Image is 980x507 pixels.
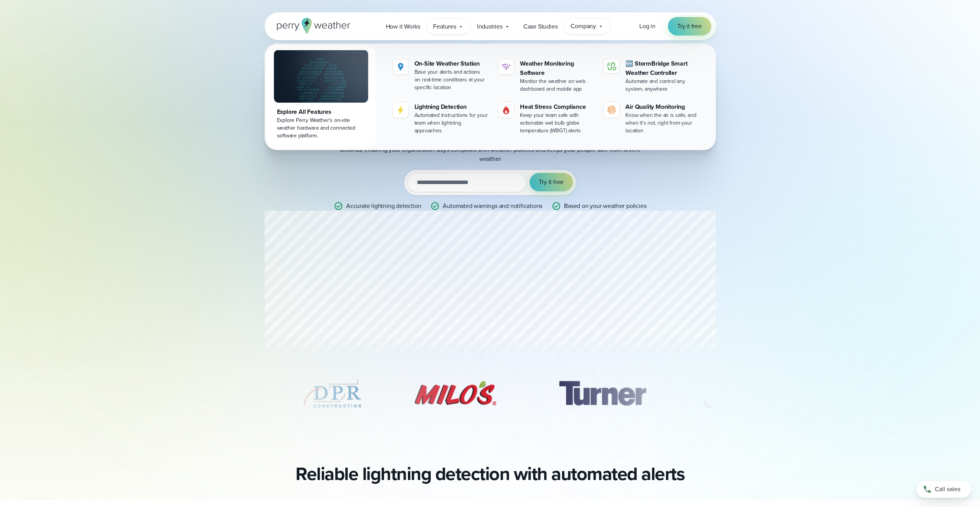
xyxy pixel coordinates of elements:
div: Monitor the weather on web dashboard and mobile app [520,78,594,93]
div: Automated instructions for your team when lightning approaches [414,112,489,135]
div: Automate and control any system, anywhere [625,78,700,93]
p: Accurate lightning detection [346,201,421,211]
img: Location.svg [396,62,405,71]
p: Based on your weather policies [564,201,646,211]
div: 🆕 StormBridge Smart Weather Controller [625,59,700,78]
a: On-Site Weather Station Base your alerts and actions on real-time conditions at your specific loc... [390,56,492,95]
div: Know when the air is safe, and when it's not, right from your location [625,112,700,135]
div: 2 of 11 [155,374,264,413]
img: Chicos.svg [155,374,264,413]
div: Weather Monitoring Software [520,59,594,78]
div: Keep your team safe with actionable wet bulb globe temperature (WBGT) alerts [520,112,594,135]
a: Air Quality Monitoring Know when the air is safe, and when it's not, right from your location [601,99,703,138]
span: Industries [477,22,503,31]
img: lightning-icon.svg [396,105,405,115]
span: Try it free [539,177,564,187]
span: Features [433,22,456,31]
img: Gas.svg [501,105,511,115]
img: Milos.svg [401,374,510,413]
button: Try it free [530,173,573,191]
a: 🆕 StormBridge Smart Weather Controller Automate and control any system, anywhere [601,56,703,96]
a: Call sales [917,481,971,498]
div: Explore All Features [277,107,365,117]
img: aqi-icon.svg [607,105,616,115]
div: Air Quality Monitoring [625,102,700,112]
div: Base your alerts and actions on real-time conditions at your specific location [414,68,489,91]
p: Automated warnings and notifications [443,201,542,211]
div: 6 of 11 [694,374,745,413]
a: Heat Stress Compliance Keep your team safe with actionable wet bulb globe temperature (WBGT) alerts [495,99,598,138]
span: Case Studies [523,22,558,31]
img: software-icon.svg [501,62,511,71]
div: 4 of 11 [401,374,510,413]
div: Lightning Detection [414,102,489,112]
span: Call sales [935,485,960,494]
img: Turner-Construction_1.svg [547,374,657,413]
a: Log in [639,22,656,31]
img: stormbridge-icon-V6.svg [607,62,616,70]
img: DPR-Construction.svg [302,374,363,413]
div: On-Site Weather Station [414,59,489,68]
img: University-of-Alabama.svg [694,374,745,413]
div: Explore Perry Weather's on-site weather hardware and connected software platform. [277,117,365,140]
a: Weather Monitoring Software Monitor the weather on web dashboard and mobile app [495,56,598,96]
span: Log in [639,22,656,30]
div: 3 of 11 [302,374,363,413]
a: How it Works [379,19,427,34]
span: Try it free [677,22,702,31]
span: How it Works [386,22,420,31]
span: Company [571,22,596,31]
div: 5 of 11 [547,374,657,413]
a: Case Studies [517,19,564,34]
div: slideshow [265,374,716,417]
a: Lightning Detection Automated instructions for your team when lightning approaches [390,99,492,138]
a: Try it free [668,17,711,35]
a: Explore All Features Explore Perry Weather's on-site weather hardware and connected software plat... [266,45,376,149]
h2: Reliable lightning detection with automated alerts [296,463,684,485]
div: Heat Stress Compliance [520,102,594,112]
